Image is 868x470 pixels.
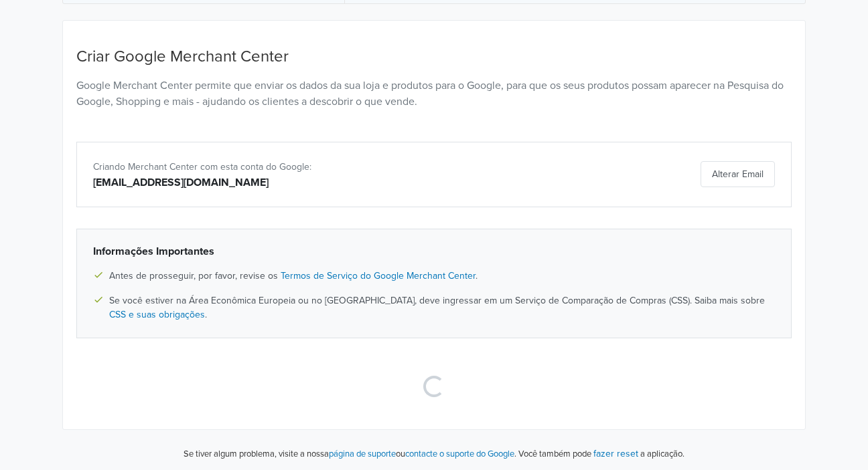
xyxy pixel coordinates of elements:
p: Você também pode a aplicação. [516,446,684,461]
button: fazer reset [593,446,638,461]
div: [EMAIL_ADDRESS][DOMAIN_NAME] [93,174,541,191]
span: Antes de prosseguir, por favor, revise os . [109,269,478,283]
h4: Criar Google Merchant Center [76,47,792,67]
span: Criando Merchant Center com esta conta do Google: [93,161,311,172]
a: página de suporte [329,449,396,459]
span: Se você estiver na Área Econômica Europeia ou no [GEOGRAPHIC_DATA], deve ingressar em um Serviço ... [109,293,775,322]
button: Alterar Email [701,161,775,187]
a: contacte o suporte do Google [405,449,514,459]
p: Se tiver algum problema, visite a nossa ou . [184,448,516,461]
p: Google Merchant Center permite que enviar os dados da sua loja e produtos para o Google, para que... [76,78,792,110]
a: CSS e suas obrigações [109,309,205,320]
a: Termos de Serviço do Google Merchant Center [281,270,476,281]
h6: Informações Importantes [93,245,775,258]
